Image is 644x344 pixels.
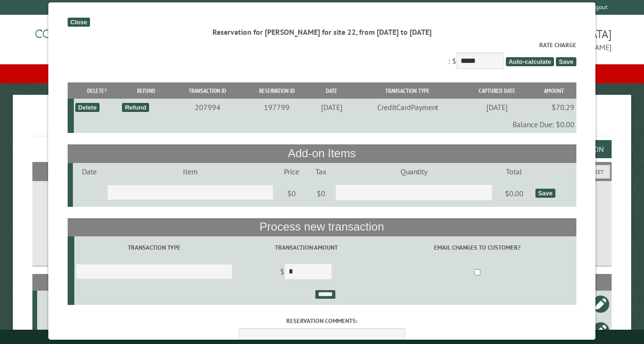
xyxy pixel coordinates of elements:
small: © Campground Commander LLC. All rights reserved. [268,334,376,340]
td: $70.29 [532,99,576,116]
th: Captured Date [463,82,532,99]
td: Item [106,163,275,180]
td: [DATE] [311,99,353,116]
td: $0 [275,180,308,207]
td: Date [73,163,106,180]
th: Date [311,82,353,99]
td: $ [234,259,379,286]
th: Add-on Items [68,144,576,162]
div: : $ [68,40,576,71]
th: Transaction Type [353,82,463,99]
label: Reservation comments: [68,316,576,325]
label: Transaction Amount [235,243,377,252]
h1: Reservations [32,110,612,136]
div: Delete [75,103,100,112]
th: Amount [532,82,576,99]
label: Transaction Type [76,243,232,252]
td: Balance Due: $0.00 [74,116,576,133]
button: Reset [582,165,610,179]
td: CreditCardPayment [353,99,463,116]
td: Quantity [334,163,494,180]
th: Transaction ID [172,82,243,99]
th: Reservation ID [243,82,311,99]
td: $0 [308,180,334,207]
div: Save [535,189,555,198]
div: Reservation for [PERSON_NAME] for site 22, from [DATE] to [DATE] [68,27,576,37]
span: Save [556,57,576,66]
td: Tax [308,163,334,180]
div: Close [68,18,90,27]
td: Total [494,163,534,180]
th: Process new transaction [68,218,576,236]
th: Refund [121,82,172,99]
span: Auto-calculate [506,57,554,66]
div: 9 [41,299,71,309]
label: Rate Charge [68,40,576,50]
td: Price [275,163,308,180]
th: Site [37,274,72,291]
label: Email changes to customer? [381,243,575,252]
td: 207994 [172,99,243,116]
td: 197799 [243,99,311,116]
th: Delete? [74,82,121,99]
td: [DATE] [463,99,532,116]
img: Campground Commander [32,19,151,56]
td: $0.00 [494,180,534,207]
div: Refund [122,103,150,112]
div: 11 [41,326,71,335]
h2: Filters [32,162,612,180]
